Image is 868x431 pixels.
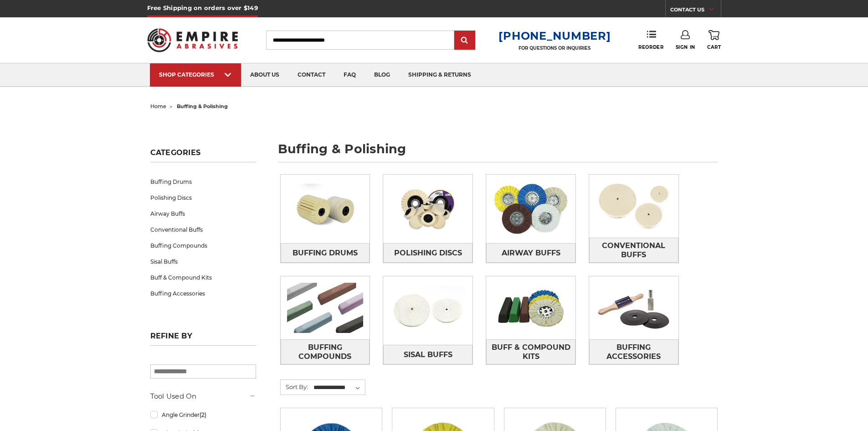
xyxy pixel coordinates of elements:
[281,276,370,339] img: Buffing Compounds
[150,148,256,162] h5: Categories
[486,243,575,263] a: Airway Buffs
[150,407,256,423] a: Angle Grinder
[159,71,232,78] div: SHOP CATEGORIES
[589,175,678,238] img: Conventional Buffs
[590,238,678,263] span: Conventional Buffs
[486,177,575,240] img: Airway Buffs
[150,254,256,270] a: Sisal Buffs
[394,245,462,261] span: Polishing Discs
[150,103,166,109] a: home
[281,380,308,394] label: Sort By:
[502,245,560,261] span: Airway Buffs
[281,177,370,240] img: Buffing Drums
[590,340,678,364] span: Buffing Accessories
[676,44,695,50] span: Sign In
[589,276,678,339] img: Buffing Accessories
[281,340,370,364] span: Buffing Compounds
[312,381,365,395] select: Sort By:
[399,63,480,87] a: shipping & returns
[670,5,721,17] a: CONTACT US
[707,44,721,50] span: Cart
[150,332,256,346] h5: Refine by
[638,44,663,50] span: Reorder
[589,238,678,263] a: Conventional Buffs
[150,270,256,286] a: Buff & Compound Kits
[150,222,256,238] a: Conventional Buffs
[150,206,256,222] a: Airway Buffs
[487,340,575,364] span: Buff & Compound Kits
[288,63,334,87] a: contact
[498,45,611,51] p: FOR QUESTIONS OR INQUIRIES
[200,411,206,418] span: (2)
[707,30,721,50] a: Cart
[486,276,575,339] img: Buff & Compound Kits
[293,245,358,261] span: Buffing Drums
[383,243,473,263] a: Polishing Discs
[638,30,663,50] a: Reorder
[150,286,256,301] a: Buffing Accessories
[334,63,365,87] a: faq
[150,174,256,190] a: Buffing Drums
[365,63,399,87] a: blog
[498,29,611,42] a: [PHONE_NUMBER]
[150,391,256,402] h5: Tool Used On
[589,339,678,364] a: Buffing Accessories
[147,22,238,58] img: Empire Abrasives
[177,103,228,109] span: buffing & polishing
[383,279,473,342] img: Sisal Buffs
[456,31,474,50] input: Submit
[383,345,473,364] a: Sisal Buffs
[404,347,452,363] span: Sisal Buffs
[486,339,575,364] a: Buff & Compound Kits
[281,243,370,263] a: Buffing Drums
[278,143,718,162] h1: buffing & polishing
[150,238,256,254] a: Buffing Compounds
[150,190,256,206] a: Polishing Discs
[383,177,473,240] img: Polishing Discs
[281,339,370,364] a: Buffing Compounds
[241,63,288,87] a: about us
